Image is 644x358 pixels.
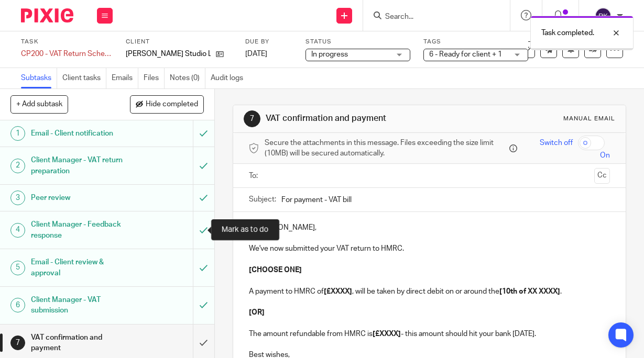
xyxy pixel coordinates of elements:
[311,51,348,58] span: In progress
[595,7,612,24] img: svg%3E
[10,159,25,173] div: 2
[31,190,132,206] h1: Peer review
[21,38,113,46] label: Task
[499,288,560,295] strong: [10th of XX XXXX]
[245,38,292,46] label: Due by
[31,330,132,356] h1: VAT confirmation and payment
[429,51,502,58] span: 6 - Ready for client + 1
[324,288,352,295] strong: [£XXXX]
[249,286,610,297] p: A payment to HMRC of , will be taken by direct debit on or around the .
[211,68,248,88] a: Audit logs
[31,126,132,141] h1: Email - Client notification
[21,68,57,88] a: Subtasks
[249,243,610,254] p: We've now submitted your VAT return to HMRC.
[31,217,132,243] h1: Client Manager - Feedback response
[10,298,25,312] div: 6
[265,138,507,159] span: Secure the attachments in this message. Files exceeding the size limit (10MB) will be secured aut...
[249,222,610,233] p: Hi [PERSON_NAME],
[244,110,260,127] div: 7
[146,100,198,109] span: Hide completed
[170,68,205,88] a: Notes (0)
[563,115,615,123] div: Manual email
[112,68,138,88] a: Emails
[10,223,25,238] div: 4
[249,266,302,274] strong: [CHOOSE ONE]
[31,152,132,179] h1: Client Manager - VAT return preparation
[594,168,610,184] button: Cc
[10,95,68,113] button: + Add subtask
[249,194,276,205] label: Subject:
[126,49,211,59] p: [PERSON_NAME] Studio Ltd
[62,68,106,88] a: Client tasks
[245,50,267,58] span: [DATE]
[541,28,594,38] p: Task completed.
[10,261,25,275] div: 5
[249,309,265,316] strong: [OR]
[10,126,25,141] div: 1
[373,330,401,338] strong: [£XXXX]
[130,95,204,113] button: Hide completed
[10,191,25,205] div: 3
[249,171,260,181] label: To:
[31,254,132,281] h1: Email - Client review & approval
[126,38,232,46] label: Client
[10,335,25,350] div: 7
[31,292,132,319] h1: Client Manager - VAT submission
[249,329,610,339] p: The amount refundable from HMRC is - this amount should hit your bank [DATE].
[600,150,610,161] span: On
[305,38,410,46] label: Status
[21,8,73,23] img: Pixie
[540,138,573,148] span: Switch off
[144,68,165,88] a: Files
[21,49,113,59] div: CP200 - VAT Return Schedule 2 - Feb/May/Aug/Nov
[266,113,452,124] h1: VAT confirmation and payment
